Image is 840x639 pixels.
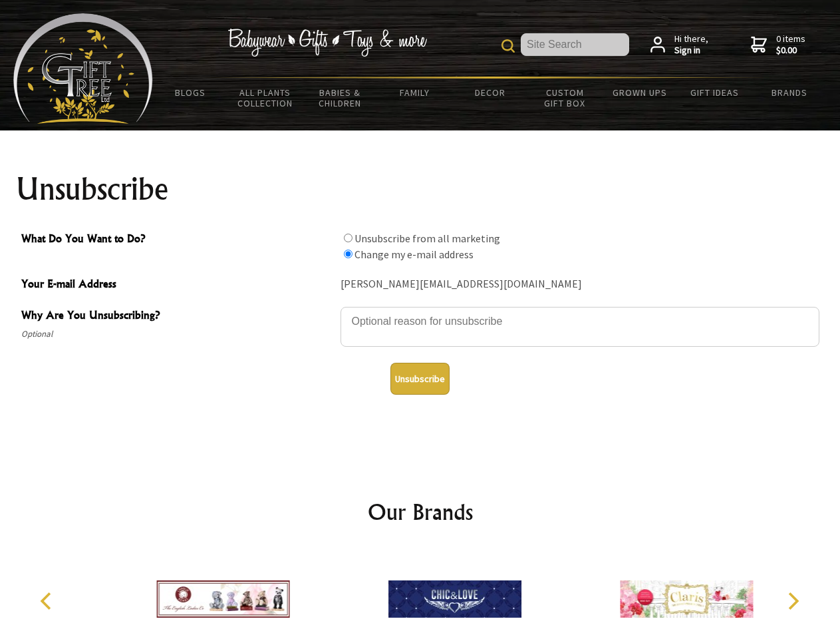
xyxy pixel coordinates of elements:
[303,79,378,117] a: Babies & Children
[21,276,334,295] span: Your E-mail Address
[776,33,805,57] span: 0 items
[354,248,474,261] label: Change my e-mail address
[341,274,819,295] div: [PERSON_NAME][EMAIL_ADDRESS][DOMAIN_NAME]
[527,79,603,117] a: Custom Gift Box
[650,33,708,57] a: Hi there,Sign in
[776,45,805,57] strong: $0.00
[16,173,825,205] h1: Unsubscribe
[778,586,807,616] button: Next
[344,250,352,258] input: What Do You Want to Do?
[21,326,334,342] span: Optional
[13,13,153,124] img: Babyware - Gifts - Toys and more...
[677,79,752,106] a: Gift Ideas
[27,496,814,528] h2: Our Brands
[752,79,827,106] a: Brands
[521,33,629,56] input: Site Search
[378,79,453,106] a: Family
[674,45,708,57] strong: Sign in
[452,79,527,106] a: Decor
[354,232,500,245] label: Unsubscribe from all marketing
[344,234,352,242] input: What Do You Want to Do?
[227,29,427,57] img: Babywear - Gifts - Toys & more
[390,363,450,395] button: Unsubscribe
[751,33,805,57] a: 0 items$0.00
[341,307,819,347] textarea: Why Are You Unsubscribing?
[33,586,63,616] button: Previous
[501,39,515,53] img: product search
[228,79,303,117] a: All Plants Collection
[674,33,708,57] span: Hi there,
[21,230,334,250] span: What Do You Want to Do?
[153,79,228,106] a: BLOGS
[602,79,677,106] a: Grown Ups
[21,307,334,326] span: Why Are You Unsubscribing?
